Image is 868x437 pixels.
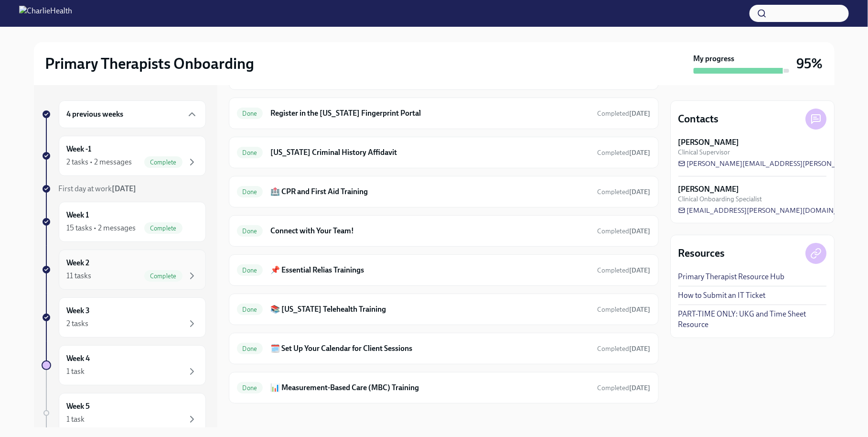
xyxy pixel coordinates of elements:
strong: [DATE] [630,384,651,392]
a: Week 51 task [42,393,206,433]
a: Done📚 [US_STATE] Telehealth TrainingCompleted[DATE] [237,302,651,317]
h6: Week 5 [67,401,90,412]
strong: [DATE] [630,266,651,274]
span: Completed [598,266,651,274]
h6: Week 4 [67,353,90,364]
span: Completed [598,188,651,196]
a: Primary Therapist Resource Hub [678,272,785,282]
span: Clinical Onboarding Specialist [678,195,762,204]
span: Completed [598,227,651,235]
h3: 95% [797,55,823,72]
span: Completed [598,384,651,392]
div: 4 previous weeks [59,100,206,128]
a: Week 41 task [42,345,206,385]
a: Done📊 Measurement-Based Care (MBC) TrainingCompleted[DATE] [237,380,651,395]
div: 2 tasks [67,318,89,329]
h6: Week 1 [67,210,89,220]
h6: [US_STATE] Criminal History Affidavit [270,147,589,158]
a: DoneRegister in the [US_STATE] Fingerprint PortalCompleted[DATE] [237,106,651,121]
a: Done[US_STATE] Criminal History AffidavitCompleted[DATE] [237,145,651,160]
span: First day at work [59,184,137,193]
h6: Connect with Your Team! [270,226,589,236]
h6: Week -1 [67,144,92,154]
a: Week 32 tasks [42,297,206,338]
span: Completed [598,149,651,157]
span: Clinical Supervisor [678,148,730,157]
div: 15 tasks • 2 messages [67,223,136,233]
span: August 5th, 2025 15:57 [598,148,651,157]
h6: 🗓️ Set Up Your Calendar for Client Sessions [270,343,589,354]
span: August 8th, 2025 10:54 [598,227,651,236]
span: August 13th, 2025 16:53 [598,383,651,393]
span: Complete [144,225,182,232]
a: First day at work[DATE] [42,184,206,194]
span: Done [237,110,263,117]
div: 1 task [67,414,85,425]
span: Done [237,149,263,156]
span: August 15th, 2025 15:16 [598,344,651,353]
span: Completed [598,345,651,353]
h6: Register in the [US_STATE] Fingerprint Portal [270,108,589,119]
span: Done [237,228,263,235]
strong: [DATE] [630,188,651,196]
strong: [DATE] [112,184,137,193]
strong: [PERSON_NAME] [678,137,739,148]
span: August 15th, 2025 14:36 [598,187,651,197]
span: Done [237,306,263,313]
img: CharlieHealth [19,6,72,21]
h4: Contacts [678,112,719,126]
span: August 15th, 2025 15:02 [598,305,651,314]
h6: 📌 Essential Relias Trainings [270,265,589,275]
span: Done [237,188,263,196]
h2: Primary Therapists Onboarding [45,54,255,73]
a: How to Submit an IT Ticket [678,290,766,301]
a: Done🏥 CPR and First Aid TrainingCompleted[DATE] [237,184,651,199]
strong: My progress [694,54,735,64]
h6: 📊 Measurement-Based Care (MBC) Training [270,382,589,393]
h6: Week 2 [67,258,90,268]
h6: 📚 [US_STATE] Telehealth Training [270,304,589,315]
a: DoneConnect with Your Team!Completed[DATE] [237,223,651,239]
a: [EMAIL_ADDRESS][PERSON_NAME][DOMAIN_NAME] [678,206,861,215]
a: Week 211 tasksComplete [42,250,206,290]
h6: Week 3 [67,306,90,316]
a: Week -12 tasks • 2 messagesComplete [42,136,206,176]
span: Complete [144,159,182,166]
a: Week 115 tasks • 2 messagesComplete [42,202,206,242]
a: PART-TIME ONLY: UKG and Time Sheet Resource [678,309,826,330]
strong: [DATE] [630,306,651,314]
strong: [DATE] [630,227,651,235]
span: Complete [144,273,182,280]
h6: 🏥 CPR and First Aid Training [270,186,589,197]
strong: [DATE] [630,345,651,353]
span: Done [237,267,263,274]
div: 11 tasks [67,271,92,281]
a: Done📌 Essential Relias TrainingsCompleted[DATE] [237,262,651,278]
a: Done🗓️ Set Up Your Calendar for Client SessionsCompleted[DATE] [237,341,651,356]
span: August 15th, 2025 15:08 [598,266,651,275]
span: Done [237,384,263,392]
span: Done [237,345,263,352]
h4: Resources [678,246,725,261]
div: 1 task [67,366,85,377]
strong: [DATE] [630,149,651,157]
span: August 14th, 2025 15:07 [598,109,651,118]
span: Completed [598,109,651,118]
strong: [DATE] [630,109,651,118]
h6: 4 previous weeks [67,109,124,120]
strong: [PERSON_NAME] [678,184,739,195]
div: 2 tasks • 2 messages [67,157,132,167]
span: Completed [598,306,651,314]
